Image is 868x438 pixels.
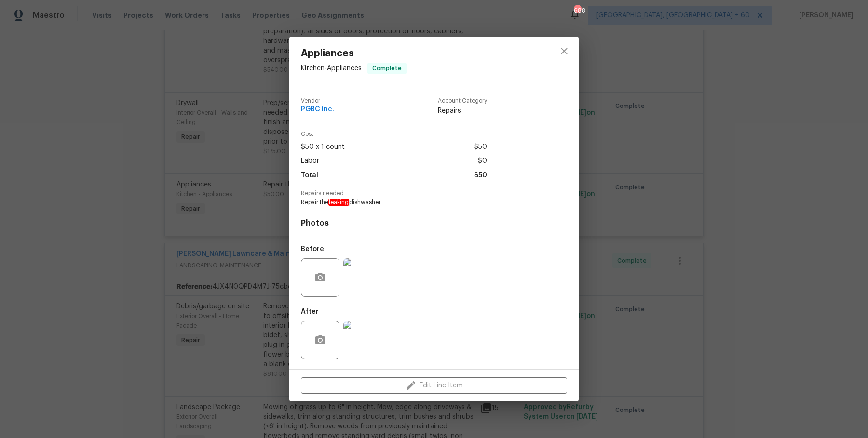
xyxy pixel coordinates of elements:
span: $50 [474,169,487,183]
h4: Photos [301,218,567,228]
span: Repairs [438,106,487,116]
span: Vendor [301,98,334,104]
span: Repairs needed [301,190,567,197]
span: $50 [474,140,487,154]
span: Complete [368,64,406,73]
button: close [553,40,576,63]
span: Cost [301,131,487,137]
span: Labor [301,154,319,168]
span: Account Category [438,98,487,104]
h5: Before [301,246,324,252]
h5: After [301,308,319,315]
span: Repair the dishwasher [301,199,541,207]
div: 688 [574,6,581,15]
span: Total [301,169,318,183]
span: Kitchen - Appliances [301,65,362,71]
span: Appliances [301,48,407,59]
span: PGBC inc. [301,106,334,113]
span: $50 x 1 count [301,140,345,154]
span: $0 [478,154,487,168]
em: leaking [328,199,349,206]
